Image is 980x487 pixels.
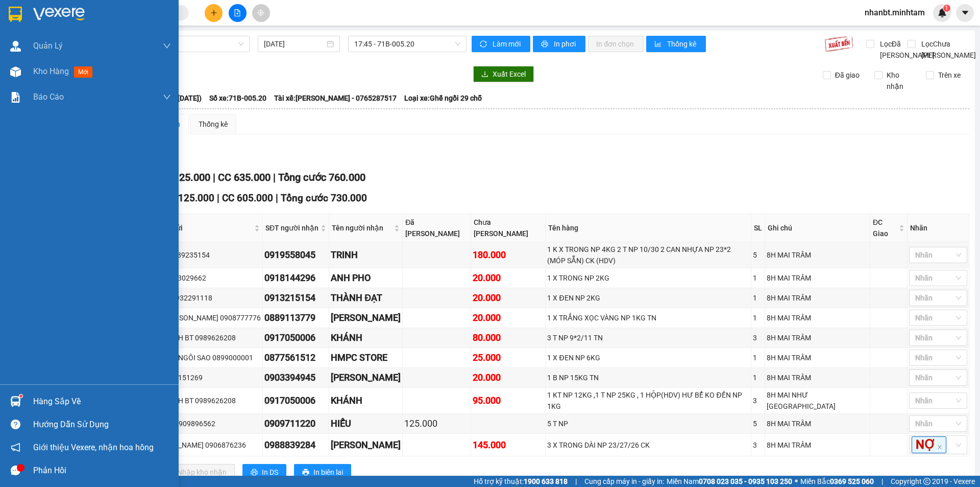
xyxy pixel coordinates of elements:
div: VIP 0347151269 [149,372,261,383]
td: ANH VŨ [329,308,403,328]
img: 9k= [824,36,853,52]
th: Chưa [PERSON_NAME] [471,214,546,242]
div: 1 X TRẮNG XỌC VÀNG NP 1KG TN [547,312,749,323]
sup: 1 [943,5,950,12]
span: download [481,71,488,79]
div: TÂN [PERSON_NAME] 0908777776 [149,312,261,323]
div: LY, KHÁNH BT 0989626208 [149,395,261,406]
td: 0913215154 [263,288,329,308]
span: NỢ [912,436,946,453]
span: Cung cấp máy in - giấy in: [584,476,664,487]
div: KHÁNH [331,393,401,408]
strong: 0369 525 060 [830,477,874,485]
button: file-add [229,4,247,22]
span: In DS [262,467,278,478]
div: 8H MAI TRÂM [767,312,868,323]
span: Giới thiệu Vexere, nhận hoa hồng [33,441,154,454]
div: 8H MAI TRÂM [767,332,868,343]
span: bar-chart [654,40,663,49]
span: sync [480,40,488,49]
span: Báo cáo [33,90,64,103]
div: ANH PHO [331,271,401,285]
div: 8H MAI TRÂM [767,249,868,261]
div: 1 [753,272,763,284]
span: Người gửi [150,222,252,234]
span: | [881,476,883,487]
div: TRINH [331,248,401,262]
td: THÀNH ĐẠT [329,288,403,308]
div: 80.000 [473,331,544,345]
div: 1 KT NP 12KG ,1 T NP 25KG , 1 HỘP(HDV) HƯ BỂ KO ĐỀN NP 1KG [547,389,749,412]
td: KHÁNH [329,328,403,348]
td: 0988839284 [263,434,329,456]
span: down [163,42,171,50]
span: CC 635.000 [218,171,271,183]
span: Số xe: 71B-005.20 [209,92,266,104]
div: 0917050006 [264,393,327,408]
span: Xuất Excel [493,68,526,80]
span: Làm mới [493,38,522,50]
div: 3 X TRONG DÀI NP 23/27/26 CK [547,439,749,451]
div: HIẾU [331,416,401,431]
button: In đơn chọn [588,36,644,52]
div: 5 [753,249,763,261]
div: 1 B NP 15KG TN [547,372,749,383]
div: 95.000 [473,393,544,408]
div: TUẤN 0939235154 [149,249,261,261]
button: downloadNhập kho nhận [158,464,235,480]
img: logo-vxr [9,7,22,22]
div: 3 T NP 9*2/11 TN [547,332,749,343]
div: 0877561512 [264,351,327,365]
img: warehouse-icon [10,66,21,77]
td: 0919558045 [263,242,329,268]
img: solution-icon [10,92,21,103]
span: nhanbt.minhtam [856,6,933,19]
div: 0889113779 [264,311,327,325]
span: 1 [945,5,948,12]
div: 1 [753,292,763,304]
span: | [575,476,577,487]
button: aim [252,4,270,22]
th: Tên hàng [546,214,751,242]
div: 8H MAI TRÂM [767,439,868,451]
td: KHÁNH [329,388,403,414]
div: 145.000 [473,438,544,452]
span: question-circle [11,420,20,429]
button: printerIn phơi [533,36,585,52]
div: 5 T NP [547,418,749,429]
button: syncLàm mới [472,36,530,52]
button: printerIn biên lai [294,464,351,480]
div: 20.000 [473,311,544,325]
span: Lọc Chưa [PERSON_NAME] [917,38,977,61]
div: Nhãn [910,222,966,234]
strong: 0708 023 035 - 0935 103 250 [699,477,792,485]
div: 5 [753,418,763,429]
div: 125.000 [404,416,469,431]
span: copyright [923,478,930,485]
div: LY, KHÁNH BT 0989626208 [149,332,261,343]
div: 20.000 [473,291,544,305]
span: In biên lai [313,467,343,478]
div: 0919558045 [264,248,327,262]
div: 1 K X TRONG NP 4KG 2 T NP 10/30 2 CAN NHỰA NP 23*2 (MÓP SẴN) CK (HDV) [547,244,749,266]
input: 14/08/2025 [264,38,325,50]
td: 0917050006 [263,328,329,348]
div: 0913215154 [264,291,327,305]
span: message [11,466,20,475]
div: Hướng dẫn sử dụng [33,417,171,432]
div: 0988839284 [264,438,327,452]
div: [PERSON_NAME] 0906876236 [149,439,261,451]
button: downloadXuất Excel [473,66,534,82]
td: 0909711220 [263,414,329,434]
span: Thống kê [667,38,698,50]
span: Tên người nhận [332,222,392,234]
button: bar-chartThống kê [646,36,706,52]
span: printer [541,40,550,49]
span: 17:45 - 71B-005.20 [354,36,460,52]
td: LÊ PHÁT KHTT [329,368,403,388]
span: Hỗ trợ kỹ thuật: [474,476,568,487]
span: Lọc Đã [PERSON_NAME] [876,38,936,61]
span: | [217,192,219,204]
div: 1 X ĐEN NP 2KG [547,292,749,304]
span: Tổng cước 730.000 [281,192,367,204]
